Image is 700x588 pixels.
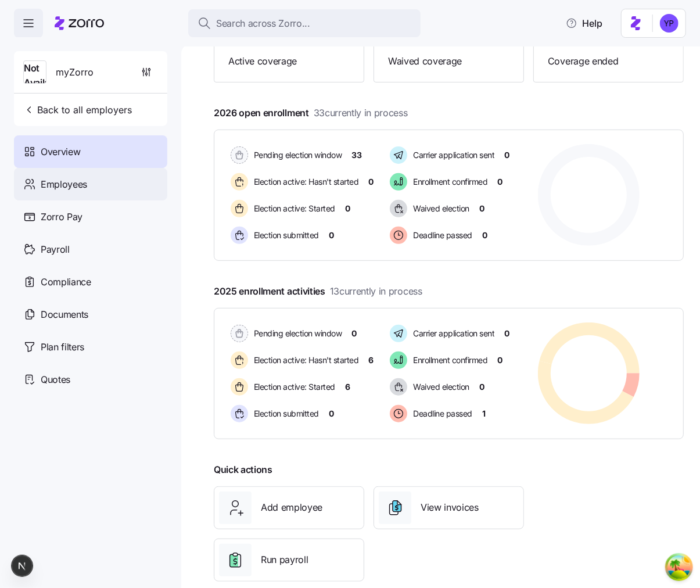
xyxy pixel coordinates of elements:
a: Zorro Pay [14,200,167,233]
span: Enrollment confirmed [410,354,487,366]
a: Overview [14,135,167,168]
span: Active coverage [228,54,350,69]
span: Search across Zorro... [216,16,310,31]
span: 0 [369,176,374,188]
button: Back to all employers [19,98,137,121]
span: 0 [504,149,509,161]
span: 2025 enrollment activities [214,284,422,299]
a: Quotes [14,363,167,396]
span: Election active: Hasn't started [250,354,359,366]
span: 0 [352,328,357,339]
span: Enrollment confirmed [410,176,487,188]
a: Employees [14,168,167,200]
span: Employees [41,177,87,192]
span: Election submitted [250,230,319,241]
span: Deadline passed [410,408,472,420]
span: 6 [369,354,374,366]
span: Quotes [41,372,70,387]
span: 0 [482,230,487,241]
span: Quick actions [214,462,272,477]
span: Election active: Started [250,203,335,214]
button: Open Tanstack query devtools [667,555,691,579]
span: Deadline passed [410,230,472,241]
span: Carrier application sent [410,328,494,339]
span: Add employee [261,500,322,515]
span: Pending election window [250,328,342,339]
span: Carrier application sent [410,149,494,161]
a: Documents [14,298,167,331]
span: Overview [41,145,80,159]
span: 13 currently in process [330,284,422,299]
a: Payroll [14,233,167,266]
span: Waived coverage [388,54,509,69]
span: Compliance [41,275,91,289]
span: 0 [329,230,334,241]
span: View invoices [421,500,479,515]
span: Coverage ended [548,54,669,69]
span: 33 currently in process [314,106,408,120]
span: 33 [352,149,362,161]
span: 0 [497,176,502,188]
span: 2026 open enrollment [214,106,408,120]
a: Plan filters [14,331,167,363]
span: 0 [504,328,509,339]
span: Run payroll [261,553,308,567]
button: Search across Zorro... [188,9,421,37]
span: Waived election [410,203,469,214]
span: Election submitted [250,408,319,420]
span: Documents [41,307,88,322]
span: Plan filters [41,340,84,354]
span: myZorro [56,65,94,80]
span: Payroll [41,242,70,257]
span: 0 [329,408,334,420]
span: 0 [497,354,502,366]
span: 0 [345,203,350,214]
span: Back to all employers [23,103,132,117]
span: Election active: Hasn't started [250,176,359,188]
span: 6 [345,381,350,393]
button: Help [557,12,612,35]
a: Compliance [14,266,167,298]
img: c96db68502095cbe13deb370068b0a9f [660,14,679,33]
span: Election active: Started [250,381,335,393]
span: Waived election [410,381,469,393]
span: 0 [479,381,484,393]
span: Not Available [24,61,62,90]
span: Help [566,16,602,30]
span: 0 [479,203,484,214]
span: Pending election window [250,149,342,161]
span: 1 [482,408,486,420]
span: Zorro Pay [41,210,82,224]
